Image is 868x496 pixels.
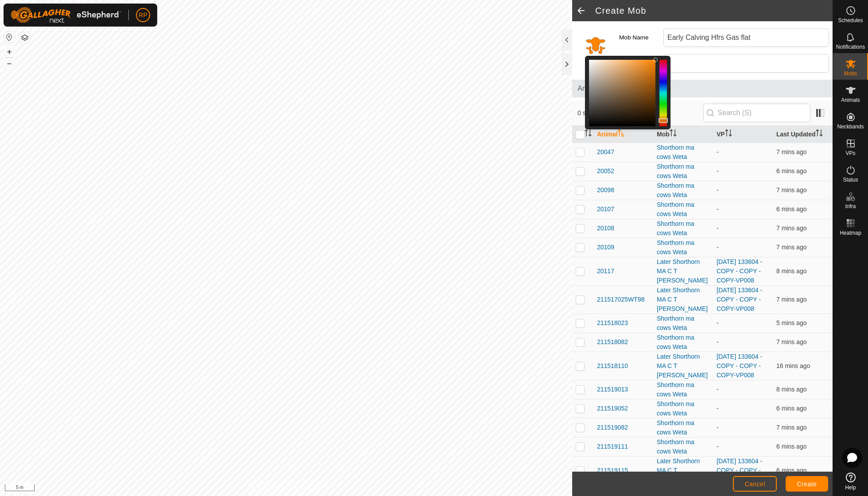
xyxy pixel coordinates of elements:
button: Map Layers [19,32,30,43]
div: Later Shorthorn MA C T [PERSON_NAME] [657,257,709,285]
span: 20107 [597,205,614,214]
span: Neckbands [837,124,864,129]
app-display-virtual-paddock-transition: - [717,319,719,326]
app-display-virtual-paddock-transition: - [717,244,719,251]
div: Shorthorn ma cows Weta [657,143,709,162]
span: 211517025WT98 [597,295,644,304]
span: 21 Aug 2025 at 12:54 PM [776,424,806,431]
app-display-virtual-paddock-transition: - [717,443,719,450]
th: Last Updated [773,126,833,143]
span: 211518082 [597,337,628,347]
div: Shorthorn ma cows Weta [657,380,709,399]
div: Later Shorthorn MA C T [PERSON_NAME] [657,352,709,380]
span: 21 Aug 2025 at 12:55 PM [776,467,806,474]
button: Cancel [733,476,777,492]
span: 211519111 [597,442,628,451]
span: Mobs [844,71,857,76]
div: Later Shorthorn MA C T [PERSON_NAME] [657,457,709,484]
span: 21 Aug 2025 at 12:54 PM [776,443,806,450]
a: Help [833,469,868,494]
label: Description [619,54,663,73]
th: Animal [593,126,653,143]
app-display-virtual-paddock-transition: - [717,338,719,345]
img: Gallagher Logo [11,7,121,23]
div: Shorthorn ma cows Weta [657,238,709,257]
p-sorticon: Activate to sort [670,131,677,138]
span: 20117 [597,267,614,276]
p-sorticon: Activate to sort [585,131,592,138]
a: Privacy Policy [251,484,284,492]
button: – [4,58,15,69]
span: 20109 [597,243,614,252]
span: 21 Aug 2025 at 12:55 PM [776,167,806,174]
div: Shorthorn ma cows Weta [657,399,709,418]
button: Create [786,476,828,492]
div: Shorthorn ma cows Weta [657,200,709,219]
span: 20098 [597,186,614,195]
app-display-virtual-paddock-transition: - [717,386,719,393]
span: 211518110 [597,361,628,371]
div: Shorthorn ma cows Weta [657,181,709,200]
app-display-virtual-paddock-transition: - [717,405,719,412]
span: VPs [845,151,855,156]
span: Infra [845,204,856,209]
span: 21 Aug 2025 at 12:54 PM [776,225,806,232]
div: Shorthorn ma cows Weta [657,162,709,181]
span: Status [843,177,858,182]
span: 21 Aug 2025 at 12:54 PM [776,148,806,155]
th: Mob [653,126,713,143]
p-sorticon: Activate to sort [816,131,823,138]
span: 211519052 [597,404,628,413]
span: 20052 [597,167,614,176]
a: [DATE] 133604 - COPY - COPY - COPY-VP008 [717,457,762,483]
app-display-virtual-paddock-transition: - [717,186,719,194]
button: Reset Map [4,32,15,43]
span: Cancel [744,480,765,488]
span: 20108 [597,224,614,233]
app-display-virtual-paddock-transition: - [717,424,719,431]
span: 21 Aug 2025 at 12:54 PM [776,205,806,213]
span: 21 Aug 2025 at 12:53 PM [776,386,806,393]
span: Create [797,480,817,488]
span: 211518023 [597,318,628,328]
div: Shorthorn ma cows Weta [657,219,709,238]
span: 21 Aug 2025 at 12:55 PM [776,319,806,326]
input: Search (S) [703,104,810,122]
span: 21 Aug 2025 at 12:54 PM [776,338,806,345]
h2: Create Mob [595,5,833,16]
app-display-virtual-paddock-transition: - [717,148,719,155]
span: 21 Aug 2025 at 12:53 PM [776,186,806,194]
span: 21 Aug 2025 at 12:53 PM [776,267,806,275]
a: [DATE] 133604 - COPY - COPY - COPY-VP008 [717,353,762,379]
p-sorticon: Activate to sort [618,131,625,138]
div: Shorthorn ma cows Weta [657,314,709,333]
div: Shorthorn ma cows Weta [657,418,709,437]
app-display-virtual-paddock-transition: - [717,205,719,213]
span: Notifications [836,44,865,50]
span: 21 Aug 2025 at 12:54 PM [776,244,806,251]
app-display-virtual-paddock-transition: - [717,225,719,232]
label: Mob Name [619,28,663,47]
span: 211519082 [597,423,628,432]
span: RP [139,11,147,20]
span: Animals [577,83,827,94]
span: Help [845,485,856,490]
app-display-virtual-paddock-transition: - [717,167,719,174]
div: Later Shorthorn MA C T [PERSON_NAME] [657,286,709,314]
span: 21 Aug 2025 at 12:55 PM [776,405,806,412]
button: + [4,46,15,57]
span: Heatmap [840,230,861,236]
span: 211519115 [597,466,628,475]
a: [DATE] 133604 - COPY - COPY - COPY-VP008 [717,258,762,284]
span: Schedules [838,18,863,23]
div: Shorthorn ma cows Weta [657,333,709,352]
span: 21 Aug 2025 at 12:45 PM [776,362,810,369]
p-sorticon: Activate to sort [725,131,732,138]
span: 211519013 [597,385,628,394]
span: Animals [841,97,860,103]
span: 21 Aug 2025 at 12:54 PM [776,296,806,303]
span: 0 selected of 151 [577,108,703,118]
th: VP [713,126,773,143]
a: [DATE] 133604 - COPY - COPY - COPY-VP008 [717,287,762,312]
span: 20047 [597,147,614,157]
